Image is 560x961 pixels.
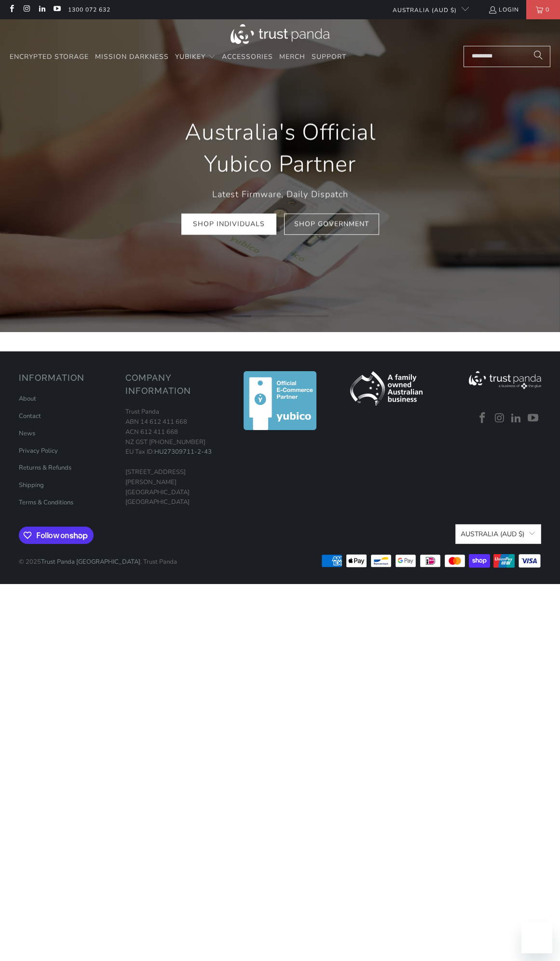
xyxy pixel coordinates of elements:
[53,6,61,14] a: Trust Panda Australia on YouTube
[175,52,205,61] span: YubiKey
[312,46,346,69] a: Support
[38,6,46,14] a: Trust Panda Australia on LinkedIn
[284,213,379,235] a: Shop Government
[68,4,110,15] a: 1300 072 632
[19,498,73,507] a: Terms & Conditions
[290,315,309,317] li: Page dot 4
[476,412,490,425] a: Trust Panda Australia on Facebook
[125,407,222,507] p: Trust Panda ABN 14 612 411 668 ACN 612 411 668 NZ GST [PHONE_NUMBER] EU Tax ID: [STREET_ADDRESS][...
[156,187,405,201] p: Latest Firmware, Daily Dispatch
[19,481,44,489] a: Shipping
[154,447,212,456] a: HU27309711-2-43
[521,922,552,953] iframe: Button to launch messaging window
[222,46,273,69] a: Accessories
[271,315,290,317] li: Page dot 3
[95,52,169,61] span: Mission Darkness
[509,412,524,425] a: Trust Panda Australia on LinkedIn
[312,52,346,61] span: Support
[251,315,271,317] li: Page dot 2
[232,315,251,317] li: Page dot 1
[464,46,550,67] input: Search...
[231,24,329,44] img: Trust Panda Australia
[488,4,519,15] a: Login
[10,46,346,69] nav: Translation missing: en.navigation.header.main_nav
[526,46,550,67] button: Search
[19,412,41,420] a: Contact
[10,52,89,61] span: Encrypted Storage
[19,446,58,455] a: Privacy Policy
[7,6,15,14] a: Trust Panda Australia on Facebook
[41,557,140,566] a: Trust Panda [GEOGRAPHIC_DATA]
[279,46,305,69] a: Merch
[19,463,71,472] a: Returns & Refunds
[156,117,405,181] h1: Australia's Official Yubico Partner
[175,46,216,69] summary: YubiKey
[455,524,541,544] button: Australia (AUD $)
[19,547,177,567] p: © 2025 . Trust Panda
[279,52,305,61] span: Merch
[526,412,540,425] a: Trust Panda Australia on YouTube
[19,394,36,403] a: About
[22,6,30,14] a: Trust Panda Australia on Instagram
[492,412,507,425] a: Trust Panda Australia on Instagram
[10,46,89,69] a: Encrypted Storage
[95,46,169,69] a: Mission Darkness
[181,213,276,235] a: Shop Individuals
[222,52,273,61] span: Accessories
[309,315,328,317] li: Page dot 5
[19,429,35,438] a: News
